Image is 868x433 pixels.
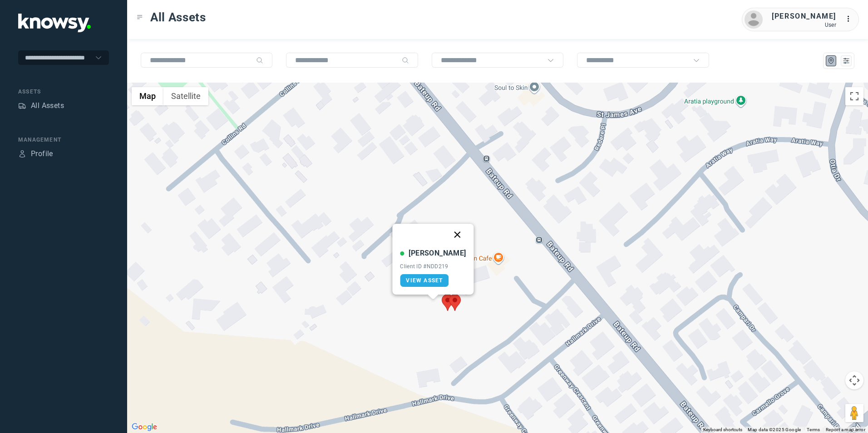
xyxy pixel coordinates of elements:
a: Terms (opens in new tab) [807,427,820,432]
div: : [845,14,856,26]
span: View Asset [406,277,443,284]
a: Open this area in Google Maps (opens a new window) [129,421,159,433]
div: Map [827,57,835,65]
a: View Asset [400,274,449,287]
a: ProfileProfile [18,148,53,159]
img: Google [129,421,159,433]
div: Management [18,136,109,144]
a: Report a map error [826,427,865,432]
div: [PERSON_NAME] [772,11,836,22]
button: Toggle fullscreen view [845,87,863,105]
span: Map data ©2025 Google [748,427,801,432]
div: Assets [18,88,109,96]
div: Profile [31,148,53,159]
div: : [845,14,856,25]
button: Keyboard shortcuts [703,427,742,433]
button: Map camera controls [845,371,863,389]
button: Close [447,224,469,246]
div: List [842,57,850,65]
div: [PERSON_NAME] [409,248,466,259]
div: Client ID #NDD219 [400,263,466,270]
img: avatar.png [745,10,763,29]
button: Drag Pegman onto the map to open Street View [845,404,863,422]
div: Profile [18,150,26,158]
div: Search [402,57,409,64]
div: User [772,22,836,28]
button: Show satellite imagery [163,87,208,105]
div: Search [256,57,263,64]
tspan: ... [846,15,855,22]
div: Toggle Menu [137,14,143,20]
button: Show street map [132,87,163,105]
div: Assets [18,102,26,110]
a: AssetsAll Assets [18,100,64,111]
span: All Assets [150,9,206,25]
div: All Assets [31,100,64,111]
img: Application Logo [18,14,91,32]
